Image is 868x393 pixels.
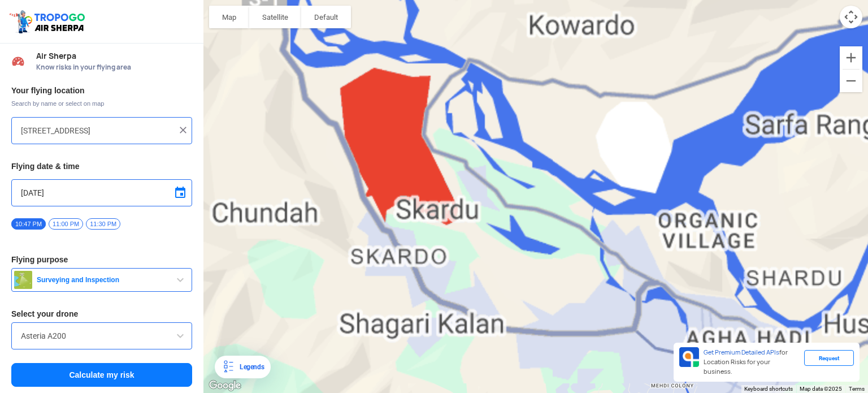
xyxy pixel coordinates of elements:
button: Map camera controls [840,6,862,28]
button: Surveying and Inspection [11,268,192,292]
span: 11:30 PM [86,218,120,230]
span: Surveying and Inspection [32,275,173,284]
h3: Your flying location [11,87,192,94]
img: Premium APIs [679,347,699,367]
span: 10:47 PM [11,218,46,230]
button: Show street map [209,6,249,28]
input: Search your flying location [21,124,174,137]
button: Show satellite imagery [249,6,301,28]
img: Risk Scores [11,54,25,68]
input: Search by name or Brand [21,329,183,343]
div: Request [804,350,854,366]
span: Map data ©2025 [800,386,842,392]
span: Search by name or select on map [11,99,192,108]
input: Select Date [21,186,183,200]
img: Legends [222,360,235,374]
img: survey.png [14,271,32,289]
a: Terms [849,386,865,392]
div: for Location Risks for your business. [699,347,804,377]
button: Zoom in [840,46,862,69]
h3: Flying purpose [11,256,192,264]
h3: Flying date & time [11,162,192,170]
span: Air Sherpa [36,51,192,61]
span: 11:00 PM [49,218,83,230]
button: Calculate my risk [11,363,192,387]
h3: Select your drone [11,310,192,318]
img: Google [206,378,244,393]
img: ic_tgdronemaps.svg [8,8,89,34]
button: Zoom out [840,70,862,92]
span: Get Premium Detailed APIs [704,348,779,356]
div: Legends [235,360,264,374]
img: ic_close.png [177,124,189,136]
span: Know risks in your flying area [36,63,192,72]
a: Open this area in Google Maps (opens a new window) [206,378,244,393]
button: Keyboard shortcuts [744,385,793,393]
